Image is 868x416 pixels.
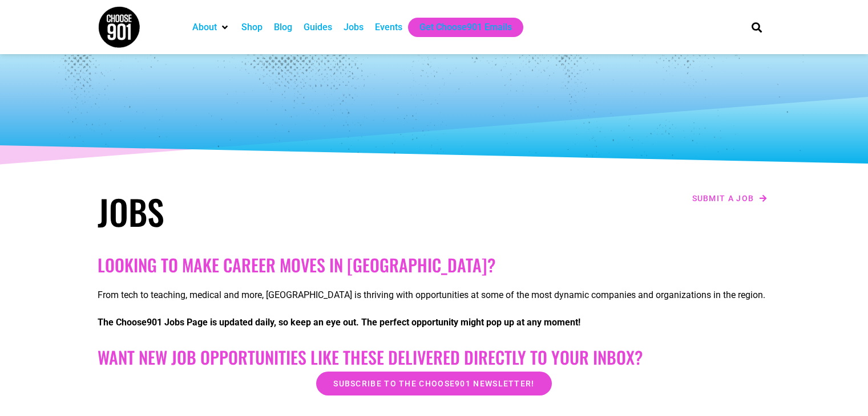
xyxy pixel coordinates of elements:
[316,372,551,395] a: Subscribe to the Choose901 newsletter!
[333,380,534,388] span: Subscribe to the Choose901 newsletter!
[747,18,766,36] div: Search
[192,21,217,34] a: About
[187,18,732,37] nav: Main nav
[98,255,771,275] h2: Looking to make career moves in [GEOGRAPHIC_DATA]?
[419,21,512,34] a: Get Choose901 Emails
[187,18,236,37] div: About
[304,21,332,34] a: Guides
[274,21,292,34] a: Blog
[98,288,771,302] p: From tech to teaching, medical and more, [GEOGRAPHIC_DATA] is thriving with opportunities at some...
[692,194,754,202] span: Submit a job
[98,317,580,328] strong: The Choose901 Jobs Page is updated daily, so keep an eye out. The perfect opportunity might pop u...
[98,191,429,232] h1: Jobs
[689,191,771,206] a: Submit a job
[241,21,263,34] a: Shop
[375,21,402,34] a: Events
[344,21,364,34] a: Jobs
[98,347,771,368] h2: Want New Job Opportunities like these Delivered Directly to your Inbox?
